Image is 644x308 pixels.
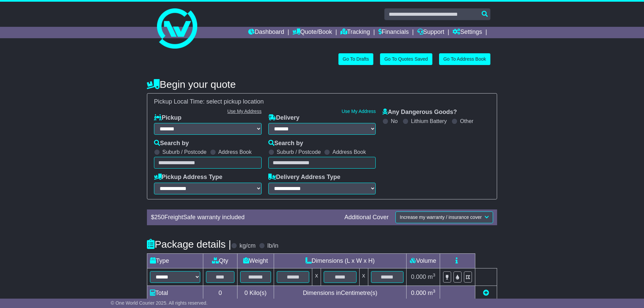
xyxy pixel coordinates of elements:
[237,286,274,300] td: Kilo(s)
[203,253,237,268] td: Qty
[341,109,376,114] a: Use My Address
[154,114,181,122] label: Pickup
[147,239,231,250] h4: Package details |
[218,149,252,155] label: Address Book
[274,286,406,300] td: Dimensions in Centimetre(s)
[248,27,284,38] a: Dashboard
[439,53,490,65] a: Go To Address Book
[147,253,203,268] td: Type
[239,242,256,250] label: kg/cm
[433,289,435,294] sup: 3
[411,290,426,296] span: 0.000
[245,290,248,296] span: 0
[428,273,435,280] span: m
[267,242,278,250] label: lb/in
[460,118,473,124] label: Other
[147,286,203,300] td: Total
[162,149,207,155] label: Suburb / Postcode
[380,53,432,65] a: Go To Quotes Saved
[359,268,368,286] td: x
[341,214,392,221] div: Additional Cover
[391,118,397,124] label: No
[154,140,189,147] label: Search by
[274,253,406,268] td: Dimensions (L x W x H)
[406,253,440,268] td: Volume
[332,149,366,155] label: Address Book
[203,286,237,300] td: 0
[312,268,321,286] td: x
[154,214,164,221] span: 250
[148,214,341,221] div: $ FreightSafe warranty included
[382,109,457,116] label: Any Dangerous Goods?
[277,149,321,155] label: Suburb / Postcode
[428,290,435,296] span: m
[151,98,493,106] div: Pickup Local Time:
[411,118,447,124] label: Lithium Battery
[268,140,303,147] label: Search by
[268,174,340,181] label: Delivery Address Type
[338,53,373,65] a: Go To Drafts
[433,272,435,278] sup: 3
[292,27,332,38] a: Quote/Book
[483,290,489,296] a: Add new item
[206,98,264,105] span: select pickup location
[395,211,493,223] button: Increase my warranty / insurance cover
[227,109,262,114] a: Use My Address
[237,253,274,268] td: Weight
[400,214,482,220] span: Increase my warranty / insurance cover
[452,27,482,38] a: Settings
[417,27,444,38] a: Support
[340,27,370,38] a: Tracking
[411,273,426,280] span: 0.000
[154,174,222,181] label: Pickup Address Type
[147,79,497,90] h4: Begin your quote
[378,27,409,38] a: Financials
[268,114,300,122] label: Delivery
[111,300,208,306] span: © One World Courier 2025. All rights reserved.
